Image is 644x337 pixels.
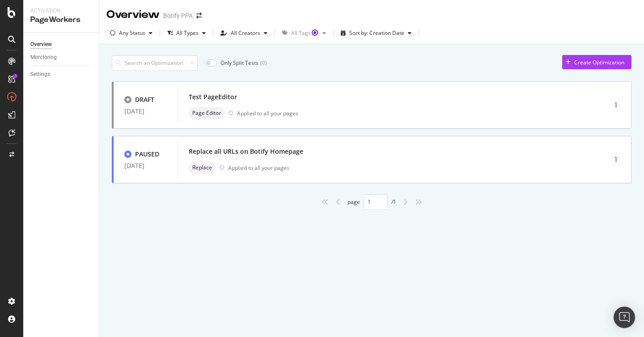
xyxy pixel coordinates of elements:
span: Page Editor [192,110,221,116]
div: angles-right [411,195,426,209]
div: ( 0 ) [260,59,267,67]
div: neutral label [189,107,225,119]
div: arrow-right-arrow-left [196,13,202,19]
div: Applied to all your pages [237,110,298,117]
a: Settings [30,70,93,79]
div: Replace all URLs on Botify Homepage [189,147,303,156]
button: Sort by: Creation Date [337,26,415,40]
div: Any Status [119,30,145,36]
button: All Types [164,26,209,40]
button: Any Status [106,26,156,40]
div: page / 1 [347,194,396,210]
div: Tooltip anchor [311,29,319,37]
div: All Tags [291,30,319,36]
div: Monitoring [30,53,57,62]
div: All Creators [231,30,260,36]
button: All TagsTooltip anchor [279,26,330,40]
div: [DATE] [124,108,167,115]
input: Search an Optimization [112,55,198,71]
div: neutral label [189,161,216,174]
div: PAUSED [135,150,159,159]
a: Monitoring [30,53,93,62]
div: Test PageEditor [189,93,237,101]
div: angle-right [400,195,411,209]
a: Overview [30,40,93,49]
div: All Types [176,30,199,36]
span: Replace [192,165,212,170]
div: Overview [30,40,52,49]
div: DRAFT [135,95,154,104]
div: Activation [30,7,92,15]
div: PageWorkers [30,15,92,25]
div: Open Intercom Messenger [614,307,635,328]
div: angle-left [332,195,344,209]
div: [DATE] [124,162,167,169]
div: Settings [30,70,50,79]
div: angles-left [318,195,332,209]
div: Applied to all your pages [228,164,289,172]
button: Create Optimization [562,55,631,69]
div: Create Optimization [574,59,624,66]
div: Sort by: Creation Date [349,30,404,36]
div: Only Split Tests [220,59,258,67]
button: All Creators [217,26,271,40]
div: Overview [106,7,160,22]
div: Botify PPA [163,11,193,20]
